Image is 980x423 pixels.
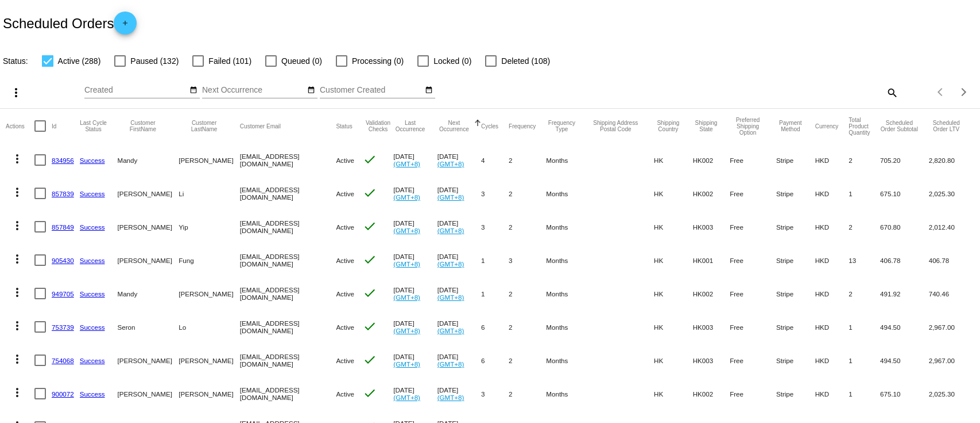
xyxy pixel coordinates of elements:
button: Change sorting for NextOccurrenceUtc [437,120,471,132]
mat-cell: Stripe [776,143,815,177]
mat-cell: 494.50 [880,344,929,377]
button: Change sorting for LastOccurrenceUtc [393,120,427,132]
a: Success [80,190,105,197]
mat-cell: [PERSON_NAME] [118,243,179,277]
mat-cell: HK002 [693,143,730,177]
mat-icon: more_vert [10,152,24,166]
mat-cell: 2,967.00 [929,344,974,377]
mat-cell: [DATE] [437,377,481,410]
button: Change sorting for FrequencyType [546,120,577,132]
a: (GMT+8) [437,394,464,401]
mat-cell: 2 [509,344,546,377]
mat-header-cell: Validation Checks [363,109,394,143]
mat-cell: [DATE] [393,210,437,243]
mat-cell: 406.78 [929,243,974,277]
mat-cell: [DATE] [437,143,481,177]
a: Success [80,323,105,331]
mat-cell: HKD [815,243,849,277]
mat-cell: HKD [815,377,849,410]
mat-cell: [DATE] [437,310,481,344]
button: Change sorting for Cycles [481,123,498,129]
span: Active [336,157,354,164]
a: 857839 [52,190,74,197]
a: (GMT+8) [437,327,464,334]
mat-cell: 406.78 [880,243,929,277]
mat-cell: HK002 [693,177,730,210]
a: (GMT+8) [393,360,420,368]
mat-cell: Months [546,243,587,277]
mat-cell: [DATE] [437,177,481,210]
a: (GMT+8) [393,327,420,334]
mat-cell: Free [730,177,776,210]
mat-cell: Months [546,277,587,310]
mat-cell: [DATE] [393,377,437,410]
mat-icon: more_vert [10,185,24,199]
span: Active [336,323,354,331]
mat-cell: 2 [509,377,546,410]
button: Change sorting for Subtotal [880,120,919,132]
button: Change sorting for Id [52,123,56,129]
mat-cell: Free [730,277,776,310]
a: (GMT+8) [437,193,464,201]
span: Status: [3,56,28,66]
mat-cell: 3 [481,210,509,243]
span: Failed (101) [208,54,251,68]
span: Active [336,190,354,197]
a: Success [80,157,105,164]
input: Created [84,86,188,95]
mat-cell: Stripe [776,344,815,377]
mat-cell: 491.92 [880,277,929,310]
mat-cell: HK001 [693,243,730,277]
button: Change sorting for LifetimeValue [929,120,964,132]
mat-cell: HK [654,143,693,177]
mat-icon: check [363,153,377,166]
mat-cell: [DATE] [393,310,437,344]
a: 834956 [52,157,74,164]
mat-cell: Months [546,143,587,177]
button: Change sorting for Frequency [509,123,536,129]
mat-icon: more_vert [10,319,24,333]
a: 949705 [52,290,74,298]
mat-cell: Free [730,310,776,344]
mat-cell: Stripe [776,177,815,210]
input: Next Occurrence [202,86,305,95]
mat-cell: [EMAIL_ADDRESS][DOMAIN_NAME] [240,210,336,243]
mat-cell: [EMAIL_ADDRESS][DOMAIN_NAME] [240,177,336,210]
mat-cell: HK [654,177,693,210]
mat-cell: 2 [509,143,546,177]
input: Customer Created [320,86,423,95]
span: Active [336,390,354,398]
a: 900072 [52,390,74,398]
span: Paused (132) [130,54,179,68]
mat-cell: Months [546,344,587,377]
mat-cell: 6 [481,344,509,377]
mat-icon: check [363,319,377,333]
mat-cell: 2 [849,143,880,177]
mat-cell: 494.50 [880,310,929,344]
mat-icon: check [363,186,377,200]
mat-cell: 1 [481,243,509,277]
mat-cell: [EMAIL_ADDRESS][DOMAIN_NAME] [240,243,336,277]
mat-cell: [EMAIL_ADDRESS][DOMAIN_NAME] [240,277,336,310]
mat-cell: [PERSON_NAME] [179,377,240,410]
mat-cell: 2 [849,277,880,310]
mat-cell: 2,025.30 [929,377,974,410]
button: Change sorting for CurrencyIso [815,123,839,129]
mat-cell: HK [654,377,693,410]
a: (GMT+8) [393,193,420,201]
a: 753739 [52,323,74,331]
button: Change sorting for PreferredShippingOption [730,117,766,136]
mat-cell: HK002 [693,277,730,310]
mat-cell: Stripe [776,210,815,243]
mat-cell: [EMAIL_ADDRESS][DOMAIN_NAME] [240,344,336,377]
a: Success [80,357,105,364]
mat-cell: [PERSON_NAME] [179,277,240,310]
mat-cell: 3 [481,377,509,410]
mat-cell: Lo [179,310,240,344]
mat-cell: 1 [849,177,880,210]
mat-cell: HKD [815,277,849,310]
mat-cell: [PERSON_NAME] [118,177,179,210]
span: Active [336,290,354,298]
a: (GMT+8) [393,294,420,301]
mat-cell: 670.80 [880,210,929,243]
